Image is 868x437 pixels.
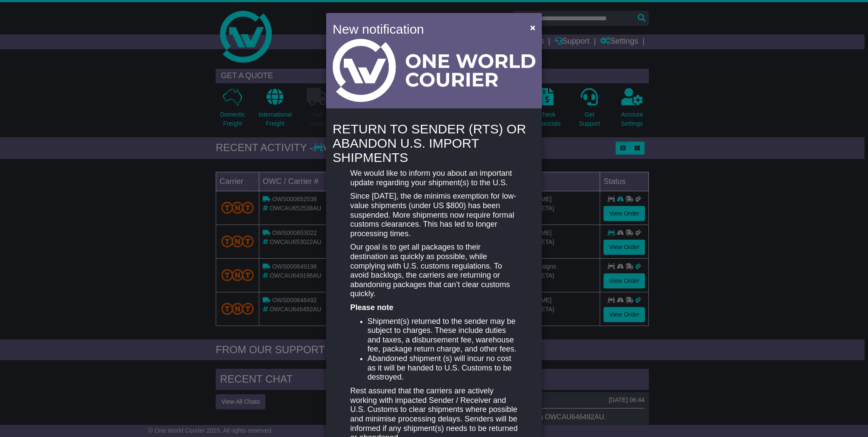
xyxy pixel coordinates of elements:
[333,19,518,39] h4: New notification
[368,317,518,354] li: Shipment(s) returned to the sender may be subject to charges. These include duties and taxes, a d...
[350,303,393,312] strong: Please note
[350,192,518,238] p: Since [DATE], the de minimis exemption for low-value shipments (under US $800) has been suspended...
[350,243,518,299] p: Our goal is to get all packages to their destination as quickly as possible, while complying with...
[530,22,535,32] span: ×
[333,122,535,165] h4: RETURN TO SENDER (RTS) OR ABANDON U.S. IMPORT SHIPMENTS
[333,39,535,102] img: Light
[526,19,540,36] button: Close
[350,169,518,187] p: We would like to inform you about an important update regarding your shipment(s) to the U.S.
[368,354,518,382] li: Abandoned shipment (s) will incur no cost as it will be handed to U.S. Customs to be destroyed.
